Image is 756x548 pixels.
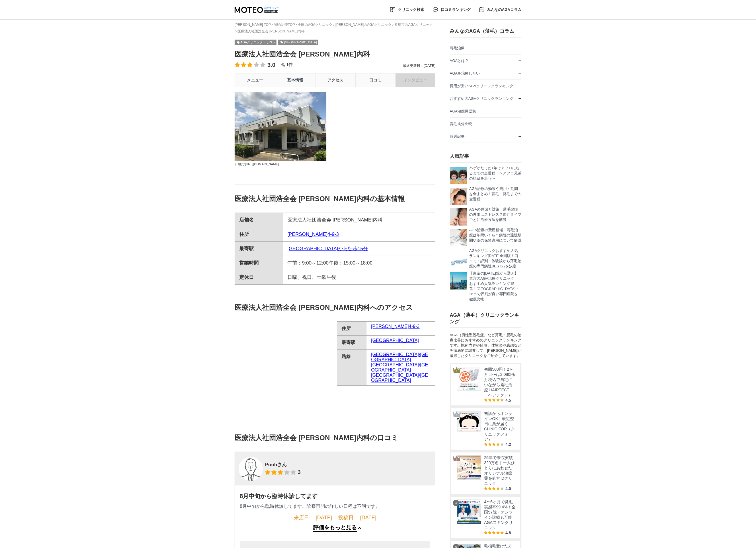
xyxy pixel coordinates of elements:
[484,388,512,397] span: HAIRTECT（ヘアテクト）
[484,411,514,426] span: 初診からオンラインOK｜最短翌日に薬が届く
[235,433,435,442] h3: 医療法人社団浩全会 [PERSON_NAME]内科の口コミ
[433,7,438,12] img: AGA 口コミランキング
[286,62,293,67] span: 1件
[316,515,332,521] dd: [DATE]
[450,229,521,246] a: 電卓を打つ男性の手 AGA治療の費用相場｜薄毛治療は年間いくら？病院の通院期間や薬の保険適用について解説
[337,350,367,386] th: 路線
[371,352,431,362] a: [GEOGRAPHIC_DATA]/[GEOGRAPHIC_DATA]
[235,73,275,87] a: メニュー
[267,62,275,68] span: 3.0
[294,514,314,521] dt: 来店日：
[441,8,471,11] span: 口コミランキング
[335,23,391,27] a: [PERSON_NAME]のAGAクリニック
[450,122,472,126] span: 育毛成分比較
[235,256,283,270] th: 営業時間
[450,250,467,267] img: AGA治療のMOTEOおすすめクリニックランキング全国版
[450,208,521,226] a: AGAの原因と対策！若ハゲのメカニズム AGAの原因と対策｜薄毛発症の理由はストレス？進行タイプごとに治療方法を解説
[450,130,521,143] a: 特選記事
[245,162,279,166] a: [URL][DOMAIN_NAME]
[450,42,521,54] a: 薄毛治療
[450,67,521,79] a: AGAを治療したい
[235,7,278,13] img: MOTEO AGA
[337,336,367,350] th: 最寄駅
[265,461,301,468] dt: Poohさん
[360,515,377,521] dd: [DATE]
[469,166,521,181] p: ハゲがたった1年でアフロになるまでの全過程！〜アフロ兄弟の軌跡を追う〜
[240,504,430,510] p: 8月中旬から臨時休診してます。診察再開の詳しい日程は不明です。
[484,520,513,530] span: AGAスキンクリニック
[315,73,355,87] a: アクセス
[479,6,521,13] a: みんなのAGAコラム
[457,411,516,447] a: クリニックフォア 初診からオンラインOK｜最短翌日に薬が届く CLINIC FOR（クリニックフォア） 4.2
[433,6,471,13] a: 口コミランキング
[371,373,431,383] a: [GEOGRAPHIC_DATA]/[GEOGRAPHIC_DATA]
[394,23,432,27] a: 多摩市のAGAクリニック
[278,40,318,45] a: [GEOGRAPHIC_DATA]
[450,167,467,184] img: ハゲがたった1年えアフロになるまでの全過程
[390,7,395,12] img: AGA クリニック検索
[450,28,521,34] h3: みんなのAGA（薄毛）コラム
[264,6,280,9] img: logo
[484,427,515,442] span: CLINIC FOR（クリニックフォア）
[450,118,521,130] a: 育毛成分比較
[450,153,521,163] h3: 人気記事
[457,411,481,431] img: クリニックフォア
[240,492,430,500] h4: 8月中旬から臨時休診してます
[450,105,521,117] a: AGA治療用語集
[457,455,516,491] a: Dクリニック 25年で来院実績320万名｜一人ひとりにあわせたオリジナル治療薬を処方 Dクリニック 4.0
[235,162,349,166] p: 引用元:
[450,312,521,325] h3: AGA（薄毛）クリニックランキング
[235,50,435,59] h1: 医療法人社団浩全会 [PERSON_NAME]内科
[505,442,511,447] span: 4.2
[450,188,521,205] a: AGAを治療したい AGA治療の効果や費用・期間を全まとめ！育毛・発毛までの全過程
[469,186,521,202] p: AGA治療の効果や費用・期間を全まとめ！育毛・発毛までの全過程
[235,270,283,285] th: 定休日
[450,167,521,184] a: ハゲがたった1年えアフロになるまでの全過程 ハゲがたった1年でアフロになるまでの全過程！〜アフロ兄弟の軌跡を追う〜
[287,246,368,251] a: [GEOGRAPHIC_DATA]から徒歩15分
[484,500,516,520] span: 4〜6ヶ月で発毛実感率99.4%！全国57院・オンライン診療も可能
[235,194,435,203] h3: 医療法人社団浩全会 [PERSON_NAME]内科の基本情報
[469,271,521,302] p: 【東京の[DATE]院から選ぶ】東京のAGA治療クリニック｜おすすめ人気ランキング15選！[GEOGRAPHIC_DATA]・26市で評判が良い専門病院を徹底比較
[505,486,511,491] span: 4.0
[235,227,283,242] th: 住所
[355,73,395,87] a: 口コミ
[338,514,359,521] dt: 投稿日：
[235,29,305,34] li: 医療法人社団浩全会 [PERSON_NAME]内科
[235,40,276,45] a: AGAクリニック・サロン
[479,7,484,12] img: みんなのAGAコラム
[450,96,513,101] span: おすすめのAGAクリニックランキング
[457,456,481,479] img: Dクリニック
[390,6,424,13] a: クリニック検索
[469,248,521,269] p: AGAクリニックおすすめ人気ランキング[DATE]全国版！口コミ・評判・体験談から薄毛治療の専門病院BEST22を決定
[275,73,315,87] a: 基本情報
[283,270,435,285] td: 日曜、祝日、土曜午後
[313,524,357,532] button: 評価をもっと見る
[457,367,516,403] a: HAIRTECT 国内最安値を追求。ずーっと3,080円。 初回500円！2ヶ月目〜は3,080円/月税込で自宅にいながら発毛治療 HAIRTECT（ヘアテクト） 4.5
[450,80,521,92] a: 費用が安いAGAクリニックランキング
[298,469,301,475] span: 3
[505,398,511,403] span: 4.5
[484,455,515,481] span: 25年で来院実績320万名｜一人ひとりにあわせたオリジナル治療薬を処方
[298,23,332,27] a: 全国のAGAクリニック
[398,8,424,11] span: クリニック検索
[450,188,467,205] img: AGAを治療したい
[469,207,521,222] p: AGAの原因と対策｜薄毛発症の理由はストレス？進行タイプごとに治療方法を解説
[484,367,515,392] span: 初回500円！2ヶ月目〜は3,080円/月税込で自宅にいながら発毛治療
[450,46,465,50] span: 薄毛治療
[450,55,521,67] a: AGAとは？
[450,250,521,269] a: AGA治療のMOTEOおすすめクリニックランキング全国版 AGAクリニックおすすめ人気ランキング[DATE]全国版！口コミ・評判・体験談から薄毛治療の専門病院BEST22を決定
[450,92,521,105] a: おすすめのAGAクリニックランキング
[235,213,283,227] th: 店舗名
[274,23,295,27] a: AGA治療TOP
[287,232,339,237] a: [PERSON_NAME]4-9-3
[283,213,435,227] td: 医療法人社団浩全会 [PERSON_NAME]内科
[235,23,271,27] a: [PERSON_NAME] TOP
[450,84,513,88] span: 費用が安いAGAクリニックランキング
[371,362,431,373] a: [GEOGRAPHIC_DATA]/[GEOGRAPHIC_DATA]
[371,338,431,343] a: [GEOGRAPHIC_DATA]
[235,242,283,256] th: 最寄駅
[450,71,480,75] span: AGAを治療したい
[403,64,424,68] span: 最終更新日：
[450,59,469,63] span: AGAとは？
[283,256,435,270] td: 午前：9:00～12:00午後：15:00～18:00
